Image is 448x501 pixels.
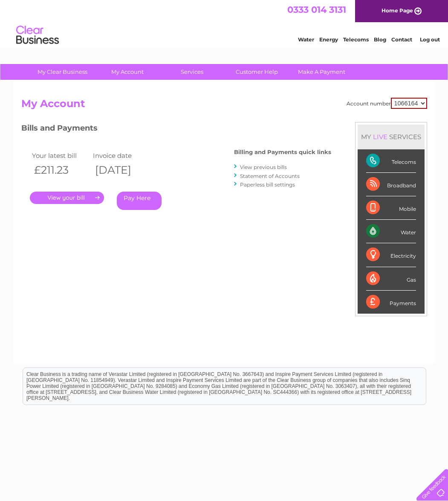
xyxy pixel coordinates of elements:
[30,192,104,204] a: .
[23,5,426,41] div: Clear Business is a trading name of Verastar Limited (registered in [GEOGRAPHIC_DATA] No. 3667643...
[27,64,98,80] a: My Clear Business
[319,36,338,43] a: Energy
[286,64,357,80] a: Make A Payment
[366,220,416,243] div: Water
[240,164,287,170] a: View previous bills
[366,291,416,314] div: Payments
[240,181,295,188] a: Paperless bill settings
[287,4,346,15] a: 0333 014 3131
[92,64,162,80] a: My Account
[117,192,162,210] a: Pay Here
[371,133,389,141] div: LIVE
[91,161,152,179] th: [DATE]
[21,122,331,137] h3: Bills and Payments
[30,150,91,161] td: Your latest bill
[366,243,416,267] div: Electricity
[30,161,91,179] th: £211.23
[298,36,314,43] a: Water
[240,173,300,179] a: Statement of Accounts
[391,36,412,43] a: Contact
[16,22,59,48] img: logo.png
[358,125,425,149] div: MY SERVICES
[234,149,331,155] h4: Billing and Payments quick links
[366,173,416,196] div: Broadband
[420,36,440,43] a: Log out
[366,196,416,220] div: Mobile
[21,98,427,114] h2: My Account
[222,64,292,80] a: Customer Help
[157,64,227,80] a: Services
[374,36,386,43] a: Blog
[343,36,369,43] a: Telecoms
[91,150,152,161] td: Invoice date
[366,267,416,291] div: Gas
[347,98,427,109] div: Account number
[366,149,416,173] div: Telecoms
